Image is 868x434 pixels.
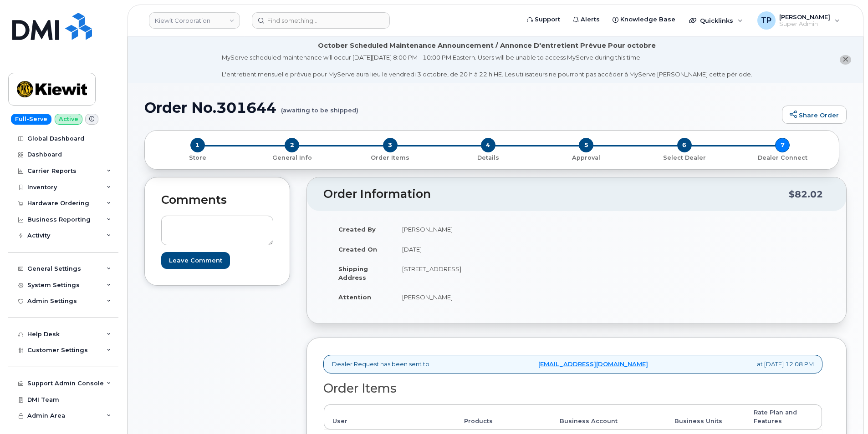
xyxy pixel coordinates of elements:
a: 5 Approval [537,152,635,162]
span: 4 [481,138,495,152]
th: Rate Plan and Features [745,404,822,429]
a: 6 Select Dealer [635,152,733,162]
p: Approval [541,154,632,162]
h1: Order No.301644 [144,100,777,116]
small: (awaiting to be shipped) [281,100,358,114]
td: [PERSON_NAME] [394,219,570,239]
p: Order Items [345,154,435,162]
h2: Comments [161,194,273,207]
strong: Attention [338,293,371,301]
span: 1 [190,138,205,152]
h2: Order Items [323,382,822,395]
a: 3 Order Items [341,152,439,162]
div: Dealer Request has been sent to at [DATE] 12:08 PM [323,355,822,373]
th: User [324,404,456,429]
a: Share Order [782,106,847,124]
td: [DATE] [394,239,570,259]
button: close notification [840,55,851,65]
strong: Created By [338,226,376,233]
th: Products [456,404,551,429]
div: $82.02 [789,186,823,203]
div: October Scheduled Maintenance Announcement / Annonce D'entretient Prévue Pour octobre [318,41,656,50]
p: General Info [246,154,337,162]
td: [PERSON_NAME] [394,287,570,307]
span: 3 [383,138,398,152]
a: 4 Details [439,152,537,162]
p: Store [156,154,239,162]
p: Details [443,154,533,162]
a: 1 Store [152,152,243,162]
th: Business Units [666,404,745,429]
th: Business Account [551,404,666,429]
span: 5 [579,138,593,152]
span: 2 [285,138,299,152]
span: 6 [677,138,692,152]
a: [EMAIL_ADDRESS][DOMAIN_NAME] [538,360,648,368]
strong: Created On [338,246,377,253]
td: [STREET_ADDRESS] [394,259,570,287]
div: MyServe scheduled maintenance will occur [DATE][DATE] 8:00 PM - 10:00 PM Eastern. Users will be u... [222,53,752,79]
strong: Shipping Address [338,265,368,281]
input: Leave Comment [161,252,230,269]
p: Select Dealer [639,154,730,162]
h2: Order Information [323,188,789,201]
a: 2 General Info [243,152,341,162]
